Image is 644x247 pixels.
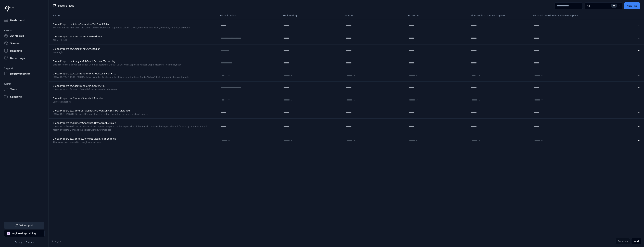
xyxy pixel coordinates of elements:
span: | [24,241,24,243]
a: Cookies [26,241,34,243]
span: GlobalProperties.AddtoSimulationTabPanel.Tabs [53,23,109,26]
span: GlobalProperties.AnalysisTabPanel.RemoveTabs.entry [53,60,116,63]
span: Feature Flags [58,4,74,7]
span: [DEFAULT: NULL] [STRING] [Settable] URL to Assetbundle server [53,88,118,91]
span: GlobalProperties.AmazonAPI.APIKeyFilePath [53,35,104,38]
span: [DEFAULT: 3] [FLOAT] [Settable] Size of the capture compared to the largest side of the model. 1 ... [53,125,208,131]
div: Assets [4,28,44,32]
button: Get support [4,222,44,229]
span: [DEFAULT: TRUE] [BOOLEAN] [Settable] Whether to check in local files, or in the AssetBundle Web A... [53,76,189,78]
div: E [7,232,10,235]
a: Dashboard [3,17,46,24]
div: Support [4,66,44,70]
span: GlobalProperties.AssetBundleAPI.ServerURL [53,85,105,87]
span: GlobalProperties.CameraSnapshot.OrthographicExtraFarDistance [53,109,130,112]
span: GlobalProperties.AmazonAPI.AWSRegion [53,48,100,50]
th: Frame [343,12,405,20]
span: GlobalProperties.CameraSnapshot.OrthographicScale [53,122,116,124]
a: Sessions [3,93,46,100]
span: Alow constraint connection trough context menu [53,141,102,143]
th: Engineering [280,12,343,20]
a: Documentation [3,70,46,77]
span: Whitelist for the simulation tab panel. Comma separated. Supported values: Object,Hierarchy,Terra... [53,27,190,29]
button: Select a workspace [4,230,45,237]
a: 3D Models [3,32,46,39]
span: [DEFAULT: 1] [FLOAT] [Settable] Extra distance in meters to capture beyond the object bounds [53,113,148,115]
span: AWSRegion [53,51,64,54]
a: Datasets [3,47,46,54]
a: Recordings [3,55,46,62]
img: Logo [4,5,14,12]
span: Blacklist for the analysis tab panel. Comma separated. Default value: Null Supported values: Grap... [53,64,181,66]
th: Essentials [405,12,468,20]
th: All users in active workspace [468,12,531,20]
a: Privacy [15,241,22,243]
button: New flag [624,2,640,9]
span: Camera snapshot [53,101,71,103]
button: Next [631,238,641,244]
span: APIKeyFilePath [53,39,67,41]
a: Scenes [3,40,46,47]
span: GlobalProperties.AssetBundleAPI.CheckLocalFilesFirst [53,72,116,75]
div: Engineering-Training (SSO Staging) [12,232,39,235]
th: Name [49,12,217,20]
th: Personal override in active workspace [530,12,593,20]
span: GlobalProperties.CameraSnapshot.Enabled [53,97,104,100]
span: 9 pages [51,240,61,243]
span: GlobalProperties.ConnectContextButton.AlignEnabled [53,137,116,140]
th: Default value [217,12,280,20]
a: Team [3,86,46,93]
div: Admin [4,82,44,86]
